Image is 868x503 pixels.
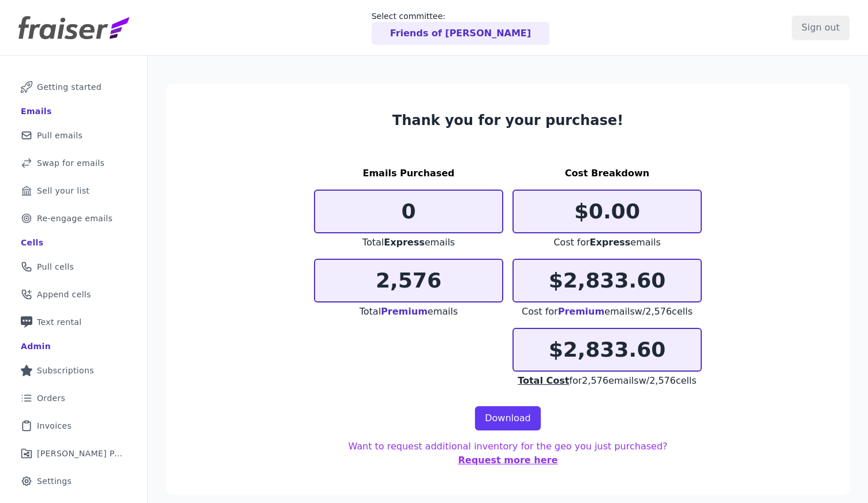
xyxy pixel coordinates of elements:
span: Total Cost [518,375,569,386]
a: Orders [9,385,138,411]
a: Text rental [9,309,138,335]
span: Premium [558,306,605,317]
span: Express [384,237,425,248]
div: Admin [21,341,51,352]
a: Subscriptions [9,358,138,383]
p: 2,576 [315,269,502,292]
span: Append cells [37,289,91,300]
a: Getting started [9,74,138,100]
a: Pull emails [9,123,138,148]
span: Re-engage emails [37,213,113,224]
div: Emails [21,105,52,117]
a: Settings [9,468,138,494]
span: Invoices [37,420,72,432]
span: Swap for emails [37,157,104,169]
span: Settings [37,475,72,487]
h3: Thank you for your purchase! [314,111,702,130]
span: [PERSON_NAME] Performance [37,448,124,459]
span: Pull cells [37,261,74,273]
p: Want to request additional inventory for the geo you just purchased? [314,440,702,467]
button: Request more here [458,453,558,467]
a: Invoices [9,413,138,438]
a: Download [475,406,541,430]
span: Text rental [37,316,82,328]
span: Pull emails [37,130,83,141]
span: Express [590,237,631,248]
a: Select committee: Friends of [PERSON_NAME] [372,10,549,45]
a: [PERSON_NAME] Performance [9,441,138,466]
a: Swap for emails [9,150,138,176]
span: Cost for emails w/ 2,576 cells [522,306,693,317]
p: Friends of [PERSON_NAME] [390,27,531,40]
span: Sell your list [37,185,89,196]
span: Subscriptions [37,365,94,376]
span: Total emails [360,306,458,317]
a: Re-engage emails [9,206,138,231]
span: Premium [381,306,428,317]
span: Getting started [37,81,102,93]
a: Pull cells [9,254,138,279]
p: Select committee: [372,10,549,22]
h3: Cost Breakdown [512,167,702,180]
img: Fraiser Logo [18,16,129,39]
p: $2,833.60 [514,338,701,361]
p: 0 [315,200,502,223]
a: Append cells [9,282,138,307]
span: Cost for emails [553,237,661,248]
p: $0.00 [514,200,701,223]
a: Sell your list [9,178,138,203]
span: Total emails [362,237,455,248]
h3: Emails Purchased [314,167,503,180]
div: Cells [21,237,43,248]
input: Sign out [792,16,850,40]
span: Orders [37,392,65,404]
p: $2,833.60 [514,269,701,292]
span: for 2,576 emails w/ 2,576 cells [518,375,697,386]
